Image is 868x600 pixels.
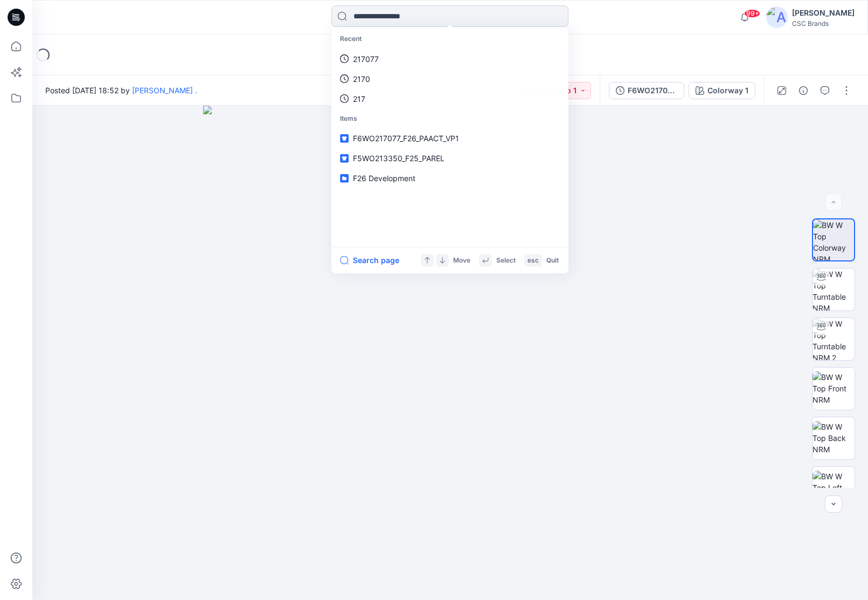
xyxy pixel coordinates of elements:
img: eyJhbGciOiJIUzI1NiIsImtpZCI6IjAiLCJzbHQiOiJzZXMiLCJ0eXAiOiJKV1QifQ.eyJkYXRhIjp7InR5cGUiOiJzdG9yYW... [203,106,697,600]
button: Colorway 1 [689,82,755,99]
p: Items [334,108,566,128]
a: F5WO213350_F25_PAREL [334,148,566,168]
img: BW W Top Back NRM [813,421,855,455]
div: Colorway 1 [707,85,748,96]
img: BW W Top Left NRM [813,471,855,505]
p: Quit [546,254,559,266]
p: 217077 [353,53,379,65]
a: [PERSON_NAME] . [132,86,197,95]
p: Move [453,254,470,266]
a: F6WO217077_F26_PAACT_VP1 [334,128,566,148]
p: esc [527,254,539,266]
img: BW W Top Turntable NRM 2 [813,318,855,360]
a: F26 Development [334,168,566,188]
p: 2170 [353,73,370,85]
p: Select [496,254,516,266]
a: 217077 [334,49,566,69]
img: BW W Top Colorway NRM [813,219,854,260]
div: [PERSON_NAME] [792,6,855,19]
span: F26 Development [353,174,415,183]
div: CSC Brands [792,19,855,27]
button: Details [795,82,812,99]
span: 99+ [744,9,760,18]
a: 2170 [334,69,566,89]
span: Posted [DATE] 18:52 by [45,85,197,96]
a: 217 [334,88,566,108]
span: F5WO213350_F25_PAREL [353,154,445,163]
button: Search page [340,254,399,267]
div: F6WO217079_F26_GLREG_VP1 [628,85,677,96]
p: 217 [353,93,365,104]
p: Recent [334,29,566,49]
button: F6WO217079_F26_GLREG_VP1 [609,82,684,99]
img: BW W Top Front NRM [813,371,855,405]
img: avatar [766,6,788,28]
span: F6WO217077_F26_PAACT_VP1 [353,134,459,143]
img: BW W Top Turntable NRM [813,268,855,311]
